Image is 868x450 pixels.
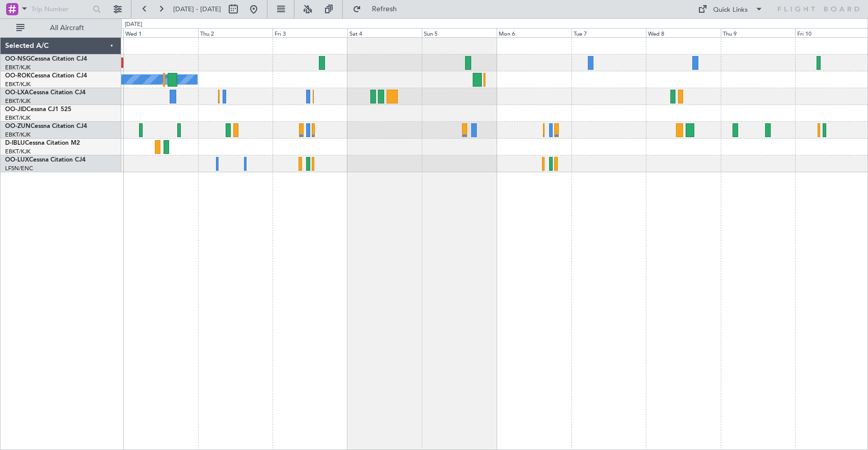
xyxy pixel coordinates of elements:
[5,81,31,88] a: EBKT/KJK
[11,20,111,36] button: All Aircraft
[347,28,422,37] div: Sat 4
[173,5,221,14] span: [DATE] - [DATE]
[26,24,107,32] span: All Aircraft
[5,148,31,155] a: EBKT/KJK
[5,56,87,62] a: OO-NSGCessna Citation CJ4
[5,157,29,163] span: OO-LUX
[348,1,409,17] button: Refresh
[5,131,31,139] a: EBKT/KJK
[125,20,142,29] div: [DATE]
[5,123,87,129] a: OO-ZUNCessna Citation CJ4
[5,64,31,71] a: EBKT/KJK
[497,28,572,37] div: Mon 6
[5,114,31,122] a: EBKT/KJK
[5,165,33,172] a: LFSN/ENC
[5,73,87,79] a: OO-ROKCessna Citation CJ4
[5,90,29,96] span: OO-LXA
[721,28,796,37] div: Thu 9
[123,28,198,37] div: Wed 1
[646,28,721,37] div: Wed 8
[198,28,273,37] div: Thu 2
[5,107,71,113] a: OO-JIDCessna CJ1 525
[713,5,748,15] div: Quick Links
[273,28,347,37] div: Fri 3
[5,97,31,105] a: EBKT/KJK
[5,123,31,129] span: OO-ZUN
[363,6,406,13] span: Refresh
[5,56,31,62] span: OO-NSG
[693,1,768,17] button: Quick Links
[31,2,90,17] input: Trip Number
[572,28,646,37] div: Tue 7
[5,73,31,79] span: OO-ROK
[422,28,497,37] div: Sun 5
[5,107,26,113] span: OO-JID
[5,157,86,163] a: OO-LUXCessna Citation CJ4
[5,140,25,146] span: D-IBLU
[5,90,86,96] a: OO-LXACessna Citation CJ4
[5,140,80,146] a: D-IBLUCessna Citation M2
